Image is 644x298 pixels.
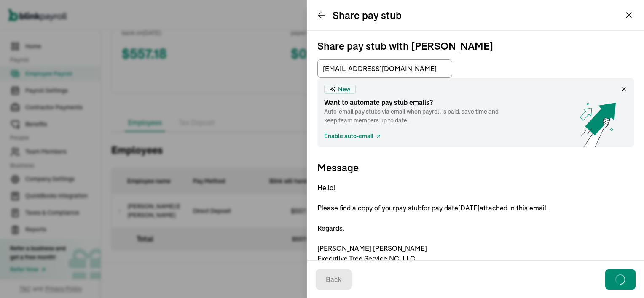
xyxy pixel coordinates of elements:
p: Hello! Please find a copy of your pay stub for pay date [DATE] attached in this email. Regards, [... [317,183,634,263]
span: Auto-email pay stubs via email when payroll is paid, save time and keep team members up to date. [324,107,511,125]
button: Back [316,269,352,290]
input: TextInput [317,59,452,78]
a: Enable auto-email [324,132,382,141]
img: loader [615,274,625,285]
span: Want to automate pay stub emails? [324,97,511,107]
h3: Share pay stub [333,8,402,22]
h3: Share pay stub with [PERSON_NAME] [317,39,634,53]
h3: Message [317,161,634,174]
span: New [338,85,350,94]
